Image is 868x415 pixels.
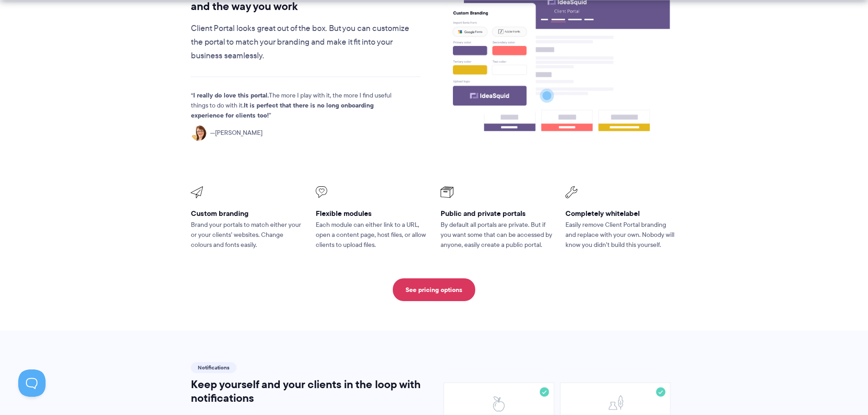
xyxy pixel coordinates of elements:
h2: Keep yourself and your clients in the loop with notifications [191,378,421,405]
h3: Public and private portals [441,209,553,218]
strong: It is perfect that there is no long onboarding experience for clients too! [191,100,374,120]
iframe: Toggle Customer Support [18,369,46,397]
p: The more I play with it, the more I find useful things to do with it. [191,91,405,121]
h3: Completely whitelabel [565,209,678,218]
p: Easily remove Client Portal branding and replace with your own. Nobody will know you didn’t build... [565,220,678,250]
span: [PERSON_NAME] [210,128,262,138]
p: By default all portals are private. But if you want some that can be accessed by anyone, easily c... [441,220,553,250]
h3: Custom branding [191,209,303,218]
p: Each module can either link to a URL, open a content page, host files, or allow clients to upload... [316,220,428,250]
p: Brand your portals to match either your or your clients’ websites. Change colours and fonts easily. [191,220,303,250]
strong: I really do love this portal. [193,90,269,100]
p: Client Portal looks great out of the box. But you can customize the portal to match your branding... [191,22,421,63]
h3: Flexible modules [316,209,428,218]
span: Notifications [191,362,236,373]
a: See pricing options [393,278,475,301]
